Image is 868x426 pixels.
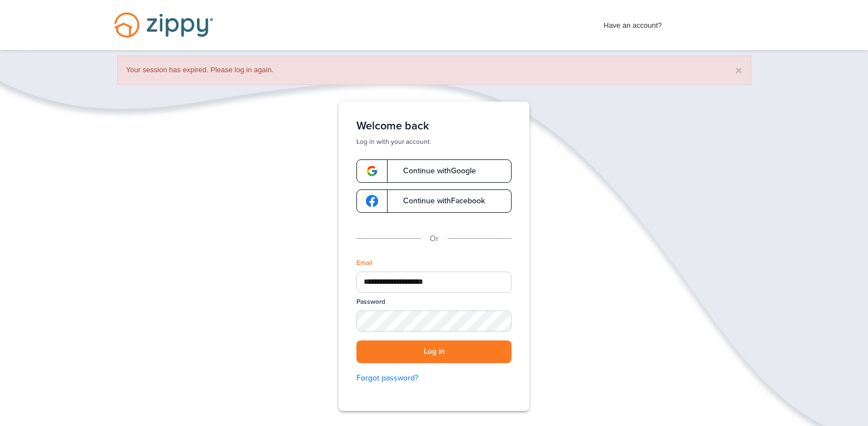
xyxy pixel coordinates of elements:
[117,56,751,85] div: Your session has expired. Please log in again.
[735,64,742,76] button: ×
[392,167,476,175] span: Continue with Google
[356,297,385,307] label: Password
[356,258,373,268] label: Email
[356,272,512,293] input: Email
[366,195,378,207] img: google-logo
[392,197,485,205] span: Continue with Facebook
[430,233,439,245] p: Or
[356,189,512,213] a: google-logoContinue withFacebook
[356,372,512,384] a: Forgot password?
[356,137,512,146] p: Log in with your account.
[356,159,512,183] a: google-logoContinue withGoogle
[604,14,662,32] span: Have an account?
[356,119,512,133] h1: Welcome back
[356,340,512,363] button: Log in
[356,310,512,332] input: Password
[366,165,378,177] img: google-logo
